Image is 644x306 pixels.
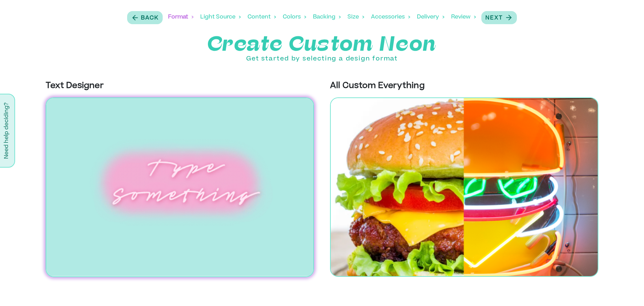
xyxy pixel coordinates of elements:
p: All Custom Everything [330,80,598,92]
div: Accessories [371,7,410,28]
p: Text Designer [46,80,314,92]
img: Text Designer [46,97,314,277]
div: Size [347,7,364,28]
div: Backing [313,7,341,28]
div: Content [248,7,276,28]
button: Back [127,11,163,24]
div: Light Source [200,7,241,28]
div: Review [451,7,476,28]
div: Format [168,7,194,28]
button: Next [481,11,517,24]
p: Next [485,14,503,22]
div: Colors [283,7,306,28]
img: All Custom Everything [330,97,598,277]
p: Back [141,14,159,22]
div: Delivery [417,7,444,28]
